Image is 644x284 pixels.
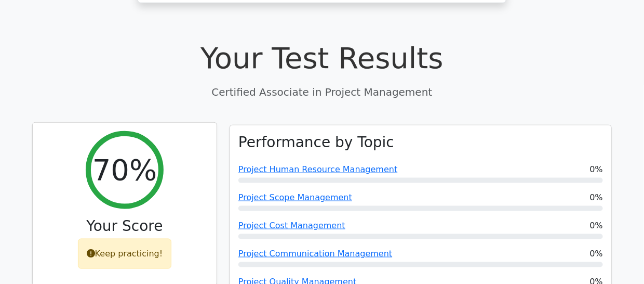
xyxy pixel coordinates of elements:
[32,84,612,100] p: Certified Associate in Project Management
[238,164,397,174] a: Project Human Resource Management
[590,220,603,232] span: 0%
[41,217,208,235] h3: Your Score
[590,163,603,176] span: 0%
[92,152,157,187] h2: 70%
[238,249,392,259] a: Project Communication Management
[590,191,603,204] span: 0%
[590,248,603,260] span: 0%
[238,221,345,230] a: Project Cost Management
[238,192,352,202] a: Project Scope Management
[32,41,612,75] h1: Your Test Results
[78,239,172,269] div: Keep practicing!
[238,134,394,151] h3: Performance by Topic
